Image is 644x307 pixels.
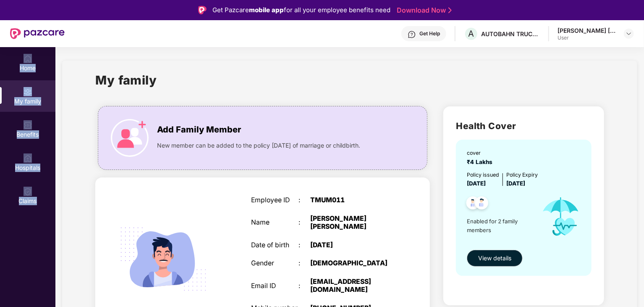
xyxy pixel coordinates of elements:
[298,282,310,290] div: :
[558,34,616,41] div: User
[448,6,452,15] img: Stroke
[471,194,492,214] img: svg+xml;base64,PHN2ZyB4bWxucz0iaHR0cDovL3d3dy53My5vcmcvMjAwMC9zdmciIHdpZHRoPSI0OC45NDMiIGhlaWdodD...
[24,55,32,63] img: svg+xml;base64,PHN2ZyBpZD0iSG9tZSIgeG1sbnM9Imh0dHA6Ly93d3cudzMub3JnLzIwMDAvc3ZnIiB3aWR0aD0iMjAiIG...
[481,30,540,38] div: AUTOBAHN TRUCKING
[298,259,310,267] div: :
[467,171,499,179] div: Policy issued
[419,30,440,37] div: Get Help
[467,159,496,165] span: ₹4 Lakhs
[249,6,284,14] strong: mobile app
[506,171,538,179] div: Policy Expiry
[626,30,632,37] img: svg+xml;base64,PHN2ZyBpZD0iRHJvcGRvd24tMzJ4MzIiIHhtbG5zPSJodHRwOi8vd3d3LnczLm9yZy8yMDAwL3N2ZyIgd2...
[298,241,310,249] div: :
[24,154,32,163] img: svg+xml;base64,PHN2ZyBpZD0iSG9zcGl0YWxzIiB4bWxucz0iaHR0cDovL3d3dy53My5vcmcvMjAwMC9zdmciIHdpZHRoPS...
[558,26,616,34] div: [PERSON_NAME] [PERSON_NAME]
[467,217,534,234] span: Enabled for 2 family members
[310,215,393,231] div: [PERSON_NAME] [PERSON_NAME]
[408,30,416,39] img: svg+xml;base64,PHN2ZyBpZD0iSGVscC0zMngzMiIgeG1sbnM9Imh0dHA6Ly93d3cudzMub3JnLzIwMDAvc3ZnIiB3aWR0aD...
[198,6,207,14] img: Logo
[298,196,310,204] div: :
[24,188,32,196] img: svg+xml;base64,PHN2ZyBpZD0iQ2xhaW0iIHhtbG5zPSJodHRwOi8vd3d3LnczLm9yZy8yMDAwL3N2ZyIgd2lkdGg9IjIwIi...
[463,194,483,214] img: svg+xml;base64,PHN2ZyB4bWxucz0iaHR0cDovL3d3dy53My5vcmcvMjAwMC9zdmciIHdpZHRoPSI0OC45NDMiIGhlaWdodD...
[251,196,298,204] div: Employee ID
[10,28,65,39] img: New Pazcare Logo
[212,5,390,15] div: Get Pazcare for all your employee benefits need
[467,250,523,267] button: View details
[467,149,496,157] div: cover
[251,241,298,249] div: Date of birth
[24,121,32,130] img: svg+xml;base64,PHN2ZyBpZD0iQmVuZWZpdHMiIHhtbG5zPSJodHRwOi8vd3d3LnczLm9yZy8yMDAwL3N2ZyIgd2lkdGg9Ij...
[397,6,449,15] a: Download Now
[478,254,511,263] span: View details
[310,259,393,267] div: [DEMOGRAPHIC_DATA]
[111,119,149,157] img: icon
[534,188,587,245] img: icon
[467,180,486,187] span: [DATE]
[310,278,393,294] div: [EMAIL_ADDRESS][DOMAIN_NAME]
[506,180,525,187] span: [DATE]
[298,219,310,227] div: :
[251,282,298,290] div: Email ID
[251,219,298,227] div: Name
[24,88,32,96] img: svg+xml;base64,PHN2ZyB3aWR0aD0iMjAiIGhlaWdodD0iMjAiIHZpZXdCb3g9IjAgMCAyMCAyMCIgZmlsbD0ibm9uZSIgeG...
[310,196,393,204] div: TMUM011
[157,123,241,136] span: Add Family Member
[310,241,393,249] div: [DATE]
[157,141,360,150] span: New member can be added to the policy [DATE] of marriage or childbirth.
[95,71,157,90] h1: My family
[251,259,298,267] div: Gender
[456,119,592,133] h2: Health Cover
[469,29,474,39] span: A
